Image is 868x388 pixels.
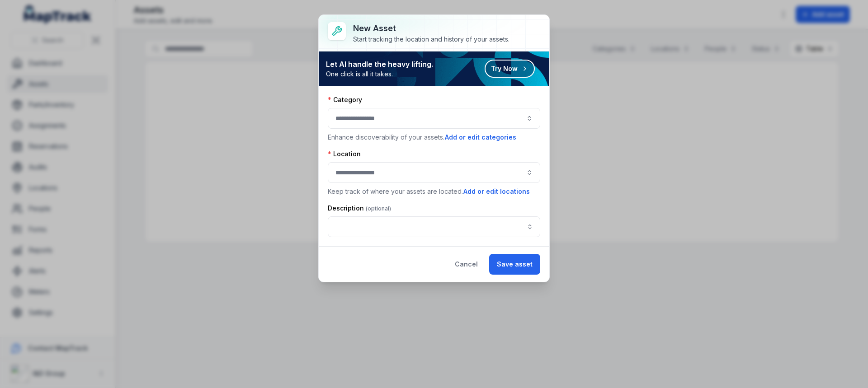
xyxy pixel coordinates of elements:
button: Add or edit locations [463,187,530,196]
p: Keep track of where your assets are located. [328,187,540,196]
button: Add or edit categories [444,132,517,142]
button: Save asset [489,254,540,275]
button: Cancel [447,254,486,275]
input: asset-add:description-label [328,216,540,237]
label: Category [328,95,362,104]
p: Enhance discoverability of your assets. [328,132,540,142]
button: Try Now [485,60,535,78]
span: One click is all it takes. [326,70,433,79]
strong: Let AI handle the heavy lifting. [326,59,433,70]
label: Description [328,204,391,213]
label: Location [328,150,361,159]
div: Start tracking the location and history of your assets. [353,35,509,44]
h3: New asset [353,22,509,35]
